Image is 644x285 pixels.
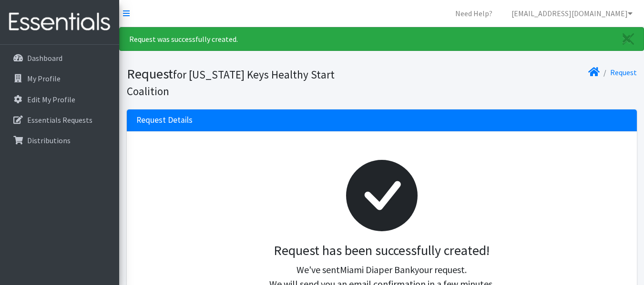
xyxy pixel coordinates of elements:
div: Request was successfully created. [119,27,644,51]
a: Need Help? [448,4,500,23]
a: Request [610,68,637,77]
a: Dashboard [4,49,115,68]
a: [EMAIL_ADDRESS][DOMAIN_NAME] [504,4,640,23]
a: Distributions [4,131,115,150]
a: Edit My Profile [4,90,115,109]
a: My Profile [4,69,115,88]
span: Miami Diaper Bank [340,264,415,275]
p: My Profile [27,74,61,83]
p: Edit My Profile [27,95,75,104]
p: Dashboard [27,53,62,63]
a: Essentials Requests [4,110,115,129]
h1: Request [127,66,378,98]
h3: Request Details [136,115,193,125]
a: Close [613,28,644,50]
small: for [US_STATE] Keys Healthy Start Coalition [127,68,335,98]
p: Essentials Requests [27,115,92,125]
h3: Request has been successfully created! [144,243,620,259]
p: Distributions [27,136,71,145]
img: HumanEssentials [4,6,115,38]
